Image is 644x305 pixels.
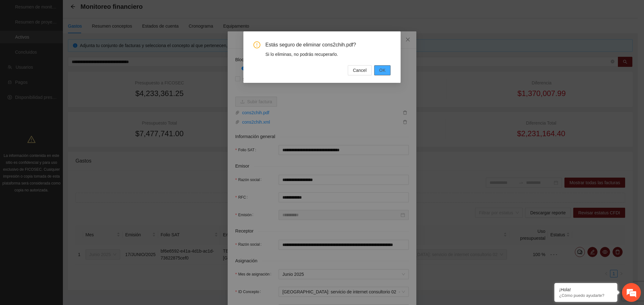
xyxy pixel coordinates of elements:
[348,65,372,75] button: Cancel
[265,51,391,58] div: Si lo eliminas, no podrás recuperarlo.
[353,67,367,74] span: Cancel
[374,65,391,75] button: OK
[253,41,260,48] span: exclamation-circle
[379,67,386,74] span: OK
[559,287,613,292] div: ¡Hola!
[33,32,106,40] div: Chatee con nosotros ahora
[36,84,87,147] span: Estamos en línea.
[3,171,120,193] textarea: Escriba su mensaje y pulse “Intro”
[103,3,118,18] div: Minimizar ventana de chat en vivo
[559,293,613,298] p: ¿Cómo puedo ayudarte?
[265,41,391,48] span: Estás seguro de eliminar cons2chih.pdf?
